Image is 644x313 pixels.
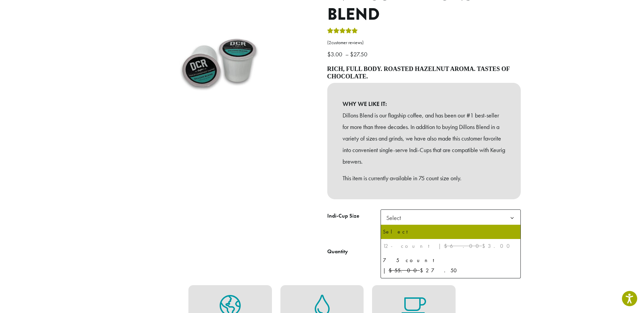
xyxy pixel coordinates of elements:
[383,255,518,276] div: 75 count | $27.50
[327,66,521,80] h4: Rich, full body. Roasted hazelnut aroma. Tastes of chocolate.
[444,242,482,250] del: $6.00
[327,50,331,58] span: $
[327,27,358,37] div: Rated 5.00 out of 5
[327,247,348,256] div: Quantity
[381,209,521,226] span: Select
[345,50,349,58] span: –
[327,39,521,46] a: (2customer reviews)
[383,241,518,251] div: 12-count | $3.00
[389,267,420,274] del: $55.00
[343,98,505,110] b: WHY WE LIKE IT:
[384,211,408,224] span: Select
[343,110,505,167] p: Dillons Blend is our flagship coffee, and has been our #1 best-seller for more than three decades...
[343,172,505,184] p: This item is currently available in 75 count size only.
[350,50,369,58] bdi: 27.50
[329,40,331,45] span: 2
[327,211,381,221] label: Indi-Cup Size
[381,225,520,239] li: Select
[327,50,344,58] bdi: 3.00
[350,50,353,58] span: $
